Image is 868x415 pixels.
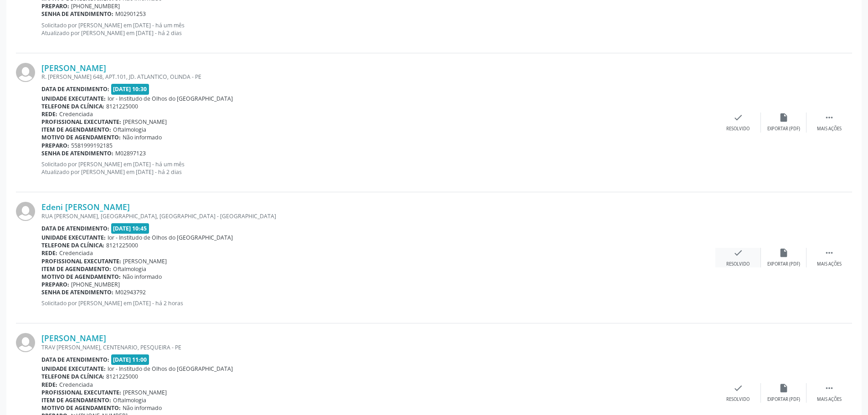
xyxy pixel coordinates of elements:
b: Preparo: [41,142,69,149]
div: Exportar (PDF) [767,126,800,132]
p: Solicitado por [PERSON_NAME] em [DATE] - há um mês Atualizado por [PERSON_NAME] em [DATE] - há 2 ... [41,21,715,37]
span: [PHONE_NUMBER] [71,281,120,288]
span: Credenciada [59,249,93,257]
b: Profissional executante: [41,257,121,265]
b: Unidade executante: [41,95,106,102]
b: Preparo: [41,2,69,10]
div: Mais ações [817,396,842,403]
img: img [16,333,35,352]
div: Mais ações [817,261,842,267]
a: [PERSON_NAME] [41,63,106,73]
b: Item de agendamento: [41,265,111,273]
i: insert_drive_file [779,383,789,393]
div: Exportar (PDF) [767,261,800,267]
span: 5581999192185 [71,142,113,149]
b: Unidade executante: [41,234,106,241]
span: [DATE] 10:30 [111,84,149,94]
span: [PHONE_NUMBER] [71,2,120,10]
div: Resolvido [726,126,750,132]
span: [PERSON_NAME] [123,118,167,126]
span: 8121225000 [106,373,138,380]
b: Preparo: [41,281,69,288]
b: Senha de atendimento: [41,288,113,296]
span: Oftalmologia [113,126,146,133]
i:  [824,248,834,258]
span: [DATE] 11:00 [111,354,149,365]
div: Mais ações [817,126,842,132]
span: [DATE] 10:45 [111,223,149,234]
b: Item de agendamento: [41,396,111,404]
b: Rede: [41,381,57,389]
b: Unidade executante: [41,365,106,373]
b: Profissional executante: [41,118,121,126]
div: Resolvido [726,396,750,403]
span: Não informado [123,133,162,141]
i: check [733,248,743,258]
span: 8121225000 [106,102,138,110]
div: Resolvido [726,261,750,267]
i: insert_drive_file [779,113,789,123]
img: img [16,63,35,82]
span: M02897123 [115,149,146,157]
b: Motivo de agendamento: [41,273,121,281]
i: check [733,383,743,393]
div: RUA [PERSON_NAME], [GEOGRAPHIC_DATA], [GEOGRAPHIC_DATA] - [GEOGRAPHIC_DATA] [41,212,715,220]
span: Credenciada [59,110,93,118]
i:  [824,113,834,123]
span: Não informado [123,404,162,412]
span: Oftalmologia [113,396,146,404]
b: Data de atendimento: [41,225,109,232]
b: Telefone da clínica: [41,241,104,249]
span: Ior - Institudo de Olhos do [GEOGRAPHIC_DATA] [108,234,233,241]
div: TRAV [PERSON_NAME], CENTENARIO, PESQUEIRA - PE [41,343,715,351]
b: Profissional executante: [41,389,121,396]
i: check [733,113,743,123]
span: [PERSON_NAME] [123,257,167,265]
span: Oftalmologia [113,265,146,273]
p: Solicitado por [PERSON_NAME] em [DATE] - há 2 horas [41,299,715,307]
span: Credenciada [59,381,93,389]
span: 8121225000 [106,241,138,249]
span: Não informado [123,273,162,281]
b: Telefone da clínica: [41,373,104,380]
i: insert_drive_file [779,248,789,258]
b: Motivo de agendamento: [41,404,121,412]
b: Senha de atendimento: [41,149,113,157]
i:  [824,383,834,393]
b: Data de atendimento: [41,356,109,364]
span: [PERSON_NAME] [123,389,167,396]
span: Ior - Institudo de Olhos do [GEOGRAPHIC_DATA] [108,365,233,373]
b: Rede: [41,110,57,118]
b: Telefone da clínica: [41,102,104,110]
a: [PERSON_NAME] [41,333,106,343]
img: img [16,202,35,221]
b: Motivo de agendamento: [41,133,121,141]
p: Solicitado por [PERSON_NAME] em [DATE] - há um mês Atualizado por [PERSON_NAME] em [DATE] - há 2 ... [41,160,715,176]
div: R. [PERSON_NAME] 648, APT.101, JD. ATLANTICO, OLINDA - PE [41,73,715,81]
b: Senha de atendimento: [41,10,113,18]
span: M02943792 [115,288,146,296]
b: Item de agendamento: [41,126,111,133]
span: M02901253 [115,10,146,18]
div: Exportar (PDF) [767,396,800,403]
span: Ior - Institudo de Olhos do [GEOGRAPHIC_DATA] [108,95,233,102]
b: Data de atendimento: [41,85,109,93]
b: Rede: [41,249,57,257]
a: Edeni [PERSON_NAME] [41,202,130,212]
